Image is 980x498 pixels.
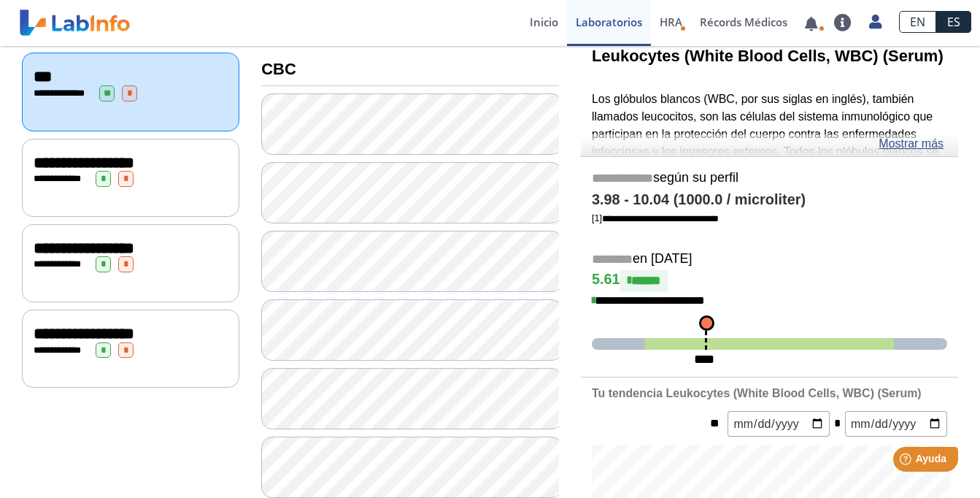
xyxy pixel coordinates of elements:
a: ES [936,11,971,33]
a: [1] [592,212,719,223]
h5: según su perfil [592,170,947,187]
b: Tu tendencia Leukocytes (White Blood Cells, WBC) (Serum) [592,387,922,399]
p: Los glóbulos blancos (WBC, por sus siglas en inglés), también llamados leucocitos, son las célula... [592,91,947,335]
b: Leukocytes (White Blood Cells, WBC) (Serum) [592,47,944,65]
h4: 3.98 - 10.04 (1000.0 / microliter) [592,191,947,209]
input: mm/dd/yyyy [845,411,947,437]
h4: 5.61 [592,270,947,292]
a: Mostrar más [879,135,944,153]
a: EN [899,11,936,33]
h5: en [DATE] [592,251,947,268]
b: CBC [261,60,296,78]
iframe: Help widget launcher [850,441,964,482]
span: HRA [660,15,682,29]
input: mm/dd/yyyy [728,411,830,437]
